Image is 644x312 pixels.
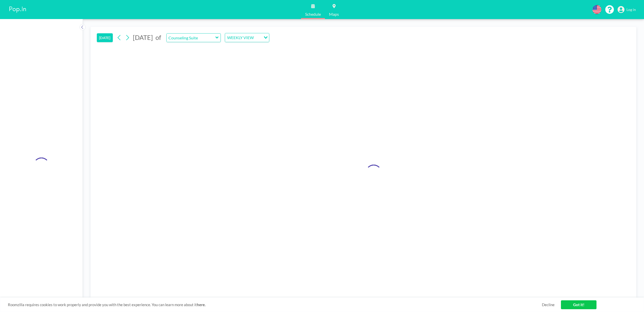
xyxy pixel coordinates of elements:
span: Roomzilla requires cookies to work properly and provide you with the best experience. You can lea... [8,302,542,307]
span: of [155,34,161,41]
span: Schedule [305,12,321,16]
a: here. [197,302,206,307]
a: Log in [618,6,636,13]
span: Log in [626,7,636,12]
a: Got it! [561,300,596,309]
span: WEEKLY VIEW [226,34,255,41]
a: Decline [542,302,555,307]
input: Search for option [255,34,261,41]
div: Search for option [225,33,269,42]
span: [DATE] [133,34,153,41]
button: [DATE] [97,33,113,42]
input: Counseling Suite [167,34,215,42]
span: Maps [329,12,339,16]
img: organization-logo [8,5,27,15]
